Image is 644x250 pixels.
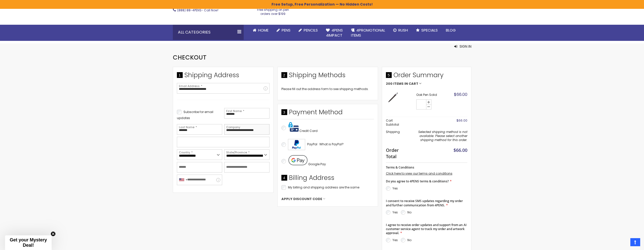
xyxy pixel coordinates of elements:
[602,236,644,250] iframe: Google Customer Reviews
[398,27,408,33] span: Rush
[322,25,347,41] a: 4Pens4impact
[446,27,456,33] span: Blog
[281,174,374,185] div: Billing Address
[326,27,343,38] span: 4Pens 4impact
[392,210,398,214] label: Yes
[5,235,52,250] div: Get your Mystery Deal!Close teaser
[308,162,326,166] span: Google Pay
[386,199,463,207] span: I consent to receive SMS updates regarding my order and further communication from 4PENS.
[281,108,374,119] div: Payment Method
[288,185,359,189] span: My billing and shipping address are the same
[386,179,449,183] span: Do you agree to 4PENS terms & conditions?
[177,110,213,120] span: Subscribe for email updates
[281,197,322,201] span: Apply Discount Code
[288,122,299,132] img: Pay with credit card
[407,210,411,214] label: No
[304,27,318,33] span: Pencils
[177,71,269,82] div: Shipping Address
[460,44,471,49] span: Sign In
[307,142,317,146] span: PayPal
[252,6,294,16] div: Free shipping on pen orders over $199
[386,91,400,104] img: Oak Pen Solid-Black
[10,237,47,248] span: Get your Mystery Deal!
[421,27,438,33] span: Specials
[386,146,403,159] strong: Order Total
[418,130,467,142] span: Selected shipping method is not available. Please select another shipping method for this order.
[51,231,56,236] button: Close teaser
[258,27,268,33] span: Home
[177,8,201,12] a: (888) 88-4PENS
[177,175,189,185] div: United States: +1
[288,155,307,165] img: Pay with Google Pay
[173,53,206,62] span: Checkout
[282,27,290,33] span: Pens
[281,71,374,82] div: Shipping Methods
[386,117,405,128] th: Cart Subtotal
[177,8,218,12] span: - Call Now!
[392,186,398,190] label: Yes
[389,25,412,36] a: Rush
[442,25,460,36] a: Blog
[453,147,467,153] span: $66.00
[392,238,398,242] label: Yes
[299,129,318,133] span: Credit Card
[319,141,344,147] a: What is PayPal?
[295,25,322,36] a: Pencils
[454,92,467,97] span: $66.00
[412,25,442,36] a: Specials
[386,71,467,82] span: Order Summary
[456,118,467,123] span: $66.00
[173,25,244,40] div: All Categories
[273,25,295,36] a: Pens
[288,139,305,150] img: Acceptance Mark
[386,223,467,235] span: I agree to receive order updates and support from an AI customer service agent to track my order ...
[407,238,411,242] label: No
[386,82,392,86] span: 200
[416,93,447,97] strong: Oak Pen Solid
[386,165,414,170] span: Terms & Conditions
[347,25,389,41] a: 4PROMOTIONALITEMS
[351,27,385,38] span: 4PROMOTIONAL ITEMS
[249,25,273,36] a: Home
[386,130,400,134] span: Shipping
[281,87,374,91] div: Please fill out the address form to see shipping methods.
[386,171,452,176] a: Click here to view our terms and conditions
[454,44,471,49] button: Sign In
[319,142,344,146] span: What is PayPal?
[393,82,418,86] span: Items in Cart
